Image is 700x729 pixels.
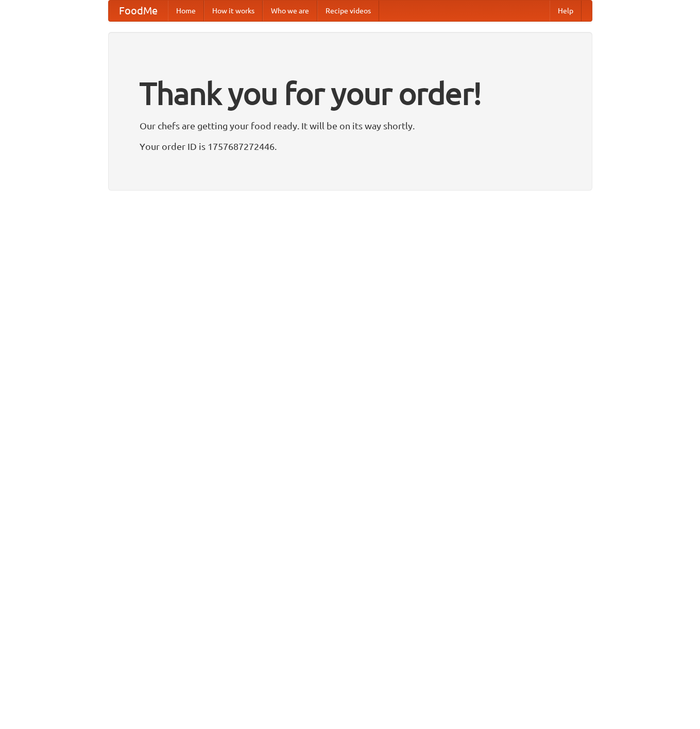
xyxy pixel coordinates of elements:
a: How it works [204,1,263,21]
a: Home [168,1,204,21]
a: FoodMe [109,1,168,21]
a: Recipe videos [317,1,379,21]
p: Your order ID is 1757687272446. [140,139,561,154]
h1: Thank you for your order! [140,69,561,118]
a: Who we are [263,1,317,21]
a: Help [550,1,582,21]
p: Our chefs are getting your food ready. It will be on its way shortly. [140,118,561,133]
